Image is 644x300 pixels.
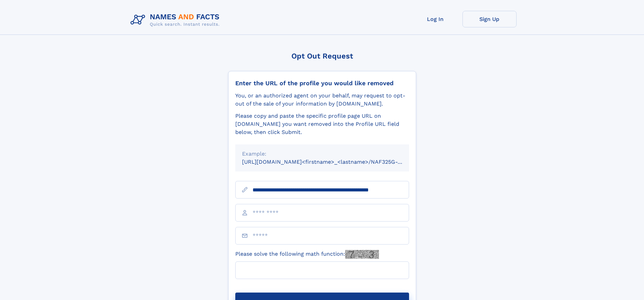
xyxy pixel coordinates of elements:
div: Example: [242,150,402,158]
img: Logo Names and Facts [128,11,225,29]
div: Opt Out Request [228,52,416,60]
small: [URL][DOMAIN_NAME]<firstname>_<lastname>/NAF325G-xxxxxxxx [242,159,422,165]
label: Please solve the following math function: [235,250,379,259]
div: Please copy and paste the specific profile page URL on [DOMAIN_NAME] you want removed into the Pr... [235,112,409,136]
div: Enter the URL of the profile you would like removed [235,79,409,87]
a: Sign Up [462,11,517,27]
a: Log In [408,11,462,27]
div: You, or an authorized agent on your behalf, may request to opt-out of the sale of your informatio... [235,92,409,108]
